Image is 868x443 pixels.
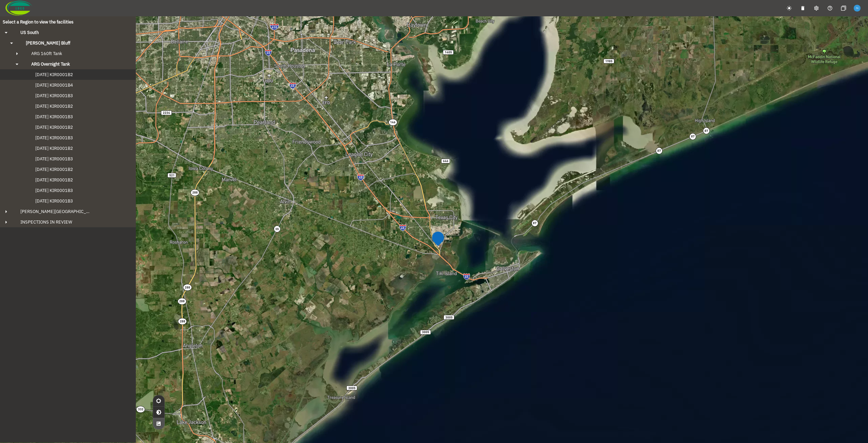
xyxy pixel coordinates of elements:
[31,51,62,56] span: ARG 160ft Tank
[15,30,39,35] span: US South
[15,219,72,225] span: INSPECTIONS IN REVIEW
[22,135,73,141] span: 2024-08-30_KIR0001B3
[26,40,70,46] span: [PERSON_NAME] Bluff
[22,156,73,162] span: 2024-09-02_KIR0001B3
[854,5,860,11] img: f6ffcea323530ad0f5eeb9c9447a59c5
[22,72,73,77] span: 2024-09-20_KIR0001B2
[22,188,73,193] span: 2024-09-07_KIR0001B3
[22,114,73,120] span: 2024-09-08_KIR0001B3
[5,1,32,16] img: Company Logo
[22,82,73,88] span: 2024-09-20_KIR0001B4
[22,93,73,99] span: 2024-09-20_KIR0001B3
[22,166,73,172] span: 2024-09-04_KIR0001B2
[22,103,73,109] span: 2024-09-08_KIR0001B2
[22,177,73,183] span: 2024-09-07_KIR0001B2
[15,209,90,214] span: [PERSON_NAME][GEOGRAPHIC_DATA]
[22,124,73,130] span: 2024-08-30_KIR0001B2
[22,145,73,151] span: 2024-09-05_KIR0001B2
[22,198,73,204] span: 2024-09-05_KIR0001B3
[31,61,70,67] span: ARG Overnight Tank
